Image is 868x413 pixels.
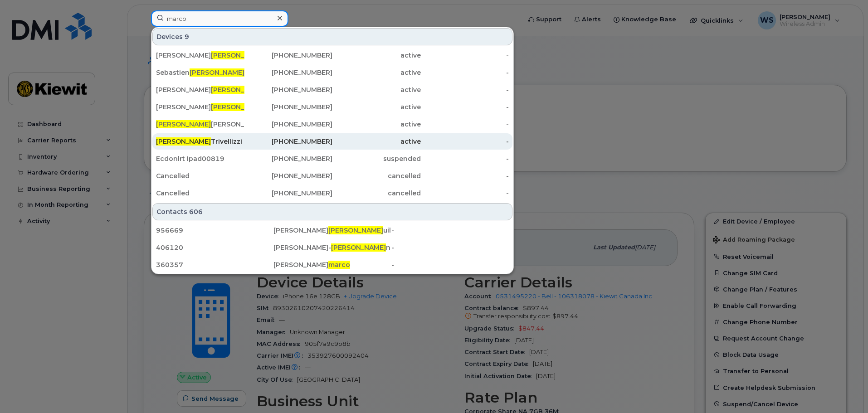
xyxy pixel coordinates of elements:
[332,51,421,60] div: active
[156,226,273,235] div: 956669
[244,137,333,146] div: [PHONE_NUMBER]
[331,243,386,252] span: [PERSON_NAME]
[328,261,350,269] span: marco
[328,226,383,234] span: [PERSON_NAME]
[244,68,333,77] div: [PHONE_NUMBER]
[156,120,244,129] div: [PERSON_NAME]
[189,207,203,216] span: 606
[190,68,244,77] span: [PERSON_NAME]
[156,260,273,269] div: 360357
[211,51,266,59] span: [PERSON_NAME]
[156,189,244,198] div: Cancelled
[156,171,244,180] div: Cancelled
[244,120,333,129] div: [PHONE_NUMBER]
[152,99,512,115] a: [PERSON_NAME][PERSON_NAME][PHONE_NUMBER]active-
[421,189,509,198] div: -
[244,189,333,198] div: [PHONE_NUMBER]
[273,260,391,269] div: [PERSON_NAME]
[332,102,421,112] div: active
[211,86,266,94] span: [PERSON_NAME]
[829,374,861,406] iframe: Messenger Launcher
[391,226,509,235] div: -
[156,102,244,112] div: [PERSON_NAME]
[244,102,333,112] div: [PHONE_NUMBER]
[152,47,512,63] a: [PERSON_NAME][PERSON_NAME][PHONE_NUMBER]active-
[156,137,211,146] span: [PERSON_NAME]
[244,85,333,94] div: [PHONE_NUMBER]
[273,226,391,235] div: [PERSON_NAME] uiller
[156,85,244,94] div: [PERSON_NAME] tte
[273,243,391,252] div: [PERSON_NAME]- n
[156,154,244,163] div: Ecdonlrt Ipad00819
[152,239,512,256] a: 406120[PERSON_NAME]-[PERSON_NAME]n-
[421,68,509,77] div: -
[332,85,421,94] div: active
[152,203,512,220] div: Contacts
[244,51,333,60] div: [PHONE_NUMBER]
[152,28,512,45] div: Devices
[152,222,512,238] a: 956669[PERSON_NAME][PERSON_NAME]uiller-
[185,32,189,41] span: 9
[421,85,509,94] div: -
[391,243,509,252] div: -
[421,120,509,129] div: -
[156,68,244,77] div: Sebastien ux
[391,260,509,269] div: -
[332,120,421,129] div: active
[211,103,266,111] span: [PERSON_NAME]
[421,171,509,180] div: -
[152,151,512,167] a: Ecdonlrt Ipad00819[PHONE_NUMBER]suspended-
[156,51,244,60] div: [PERSON_NAME]
[421,102,509,112] div: -
[152,168,512,184] a: Cancelled[PHONE_NUMBER]cancelled-
[152,82,512,98] a: [PERSON_NAME][PERSON_NAME]tte[PHONE_NUMBER]active-
[152,64,512,81] a: Sebastien[PERSON_NAME]ux[PHONE_NUMBER]active-
[421,51,509,60] div: -
[421,137,509,146] div: -
[421,154,509,163] div: -
[332,68,421,77] div: active
[244,171,333,180] div: [PHONE_NUMBER]
[152,116,512,132] a: [PERSON_NAME][PERSON_NAME][PHONE_NUMBER]active-
[156,243,273,252] div: 406120
[332,137,421,146] div: active
[152,185,512,201] a: Cancelled[PHONE_NUMBER]cancelled-
[152,133,512,150] a: [PERSON_NAME]Trivellizzi[PHONE_NUMBER]active-
[156,120,211,128] span: [PERSON_NAME]
[332,189,421,198] div: cancelled
[152,257,512,273] a: 360357[PERSON_NAME]marco-
[244,154,333,163] div: [PHONE_NUMBER]
[332,171,421,180] div: cancelled
[156,137,244,146] div: Trivellizzi
[332,154,421,163] div: suspended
